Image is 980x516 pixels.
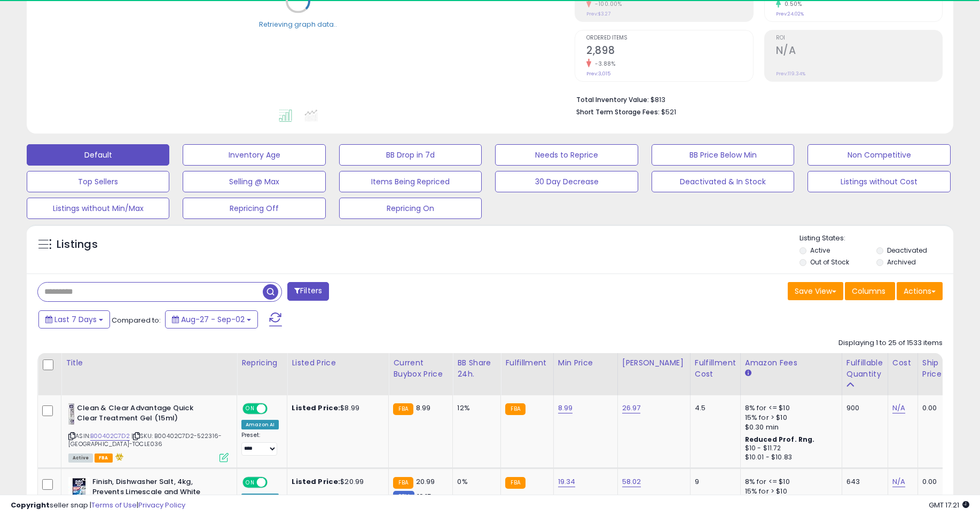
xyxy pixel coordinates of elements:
[292,477,380,487] div: $20.99
[57,237,98,252] h5: Listings
[576,107,660,116] b: Short Term Storage Fees:
[292,403,340,413] b: Listed Price:
[68,432,222,448] span: | SKU: B00402C7D2-522316-[GEOGRAPHIC_DATA]-TOCLE036
[892,357,913,369] div: Cost
[846,477,880,487] div: 643
[745,477,834,487] div: 8% for <= $10
[745,444,834,453] div: $10 - $11.72
[776,44,942,59] h2: N/A
[495,144,638,166] button: Needs to Reprice
[27,171,169,192] button: Top Sellers
[416,403,431,413] span: 8.99
[622,357,686,369] div: [PERSON_NAME]
[586,44,752,59] h2: 2,898
[622,403,641,413] a: 26.97
[77,403,207,426] b: Clean & Clear Advantage Quick Clear Treatment Gel (15ml)
[183,144,325,166] button: Inventory Age
[799,233,953,244] p: Listing States:
[183,198,325,219] button: Repricing Off
[788,282,843,300] button: Save View
[810,257,849,267] label: Out of Stock
[339,198,482,219] button: Repricing On
[68,477,90,498] img: 41lBnxxjcdL._SL40_.jpg
[292,403,380,413] div: $8.99
[652,144,794,166] button: BB Price Below Min
[241,420,279,429] div: Amazon AI
[892,476,905,487] a: N/A
[622,476,641,487] a: 58.02
[695,477,732,487] div: 9
[887,246,927,255] label: Deactivated
[165,310,258,329] button: Aug-27 - Sep-02
[339,144,482,166] button: BB Drop in 7d
[776,11,804,17] small: Prev: 24.02%
[576,92,935,105] li: $813
[810,246,830,255] label: Active
[457,357,496,380] div: BB Share 24h.
[661,107,676,117] span: $521
[27,198,169,219] button: Listings without Min/Max
[745,423,834,432] div: $0.30 min
[591,60,615,68] small: -3.88%
[558,476,576,487] a: 19.34
[90,432,130,441] a: B00402C7D2
[929,500,969,510] span: 2025-09-10 17:21 GMT
[113,453,124,460] i: hazardous material
[244,404,257,413] span: ON
[38,310,110,329] button: Last 7 Days
[845,282,895,300] button: Columns
[838,338,943,348] div: Displaying 1 to 25 of 1533 items
[922,357,944,380] div: Ship Price
[68,403,229,461] div: ASIN:
[66,357,232,369] div: Title
[776,35,942,41] span: ROI
[846,357,883,380] div: Fulfillable Quantity
[887,257,916,267] label: Archived
[495,171,638,192] button: 30 Day Decrease
[241,432,279,456] div: Preset:
[138,500,185,510] a: Privacy Policy
[776,71,805,77] small: Prev: 119.34%
[91,500,137,510] a: Terms of Use
[287,282,329,301] button: Filters
[745,435,815,444] b: Reduced Prof. Rng.
[652,171,794,192] button: Deactivated & In Stock
[339,171,482,192] button: Items Being Repriced
[892,403,905,413] a: N/A
[558,357,613,369] div: Min Price
[68,403,74,425] img: 31NRYtQS-HL._SL40_.jpg
[695,403,732,413] div: 4.5
[292,476,340,487] b: Listed Price:
[11,500,50,510] strong: Copyright
[852,286,885,296] span: Columns
[807,144,950,166] button: Non Competitive
[259,19,337,29] div: Retrieving graph data..
[393,477,413,489] small: FBA
[505,477,525,489] small: FBA
[181,314,245,325] span: Aug-27 - Sep-02
[266,478,283,487] span: OFF
[27,144,169,166] button: Default
[745,453,834,462] div: $10.01 - $10.83
[54,314,97,325] span: Last 7 Days
[745,357,837,369] div: Amazon Fees
[457,477,492,487] div: 0%
[922,477,940,487] div: 0.00
[846,403,880,413] div: 900
[695,357,736,380] div: Fulfillment Cost
[745,403,834,413] div: 8% for <= $10
[807,171,950,192] button: Listings without Cost
[586,35,752,41] span: Ordered Items
[505,403,525,415] small: FBA
[393,357,448,380] div: Current Buybox Price
[183,171,325,192] button: Selling @ Max
[897,282,943,300] button: Actions
[68,454,93,463] span: All listings currently available for purchase on Amazon
[505,357,548,369] div: Fulfillment
[745,413,834,423] div: 15% for > $10
[241,357,283,369] div: Repricing
[244,478,257,487] span: ON
[745,369,751,378] small: Amazon Fees.
[558,403,573,413] a: 8.99
[112,315,161,325] span: Compared to:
